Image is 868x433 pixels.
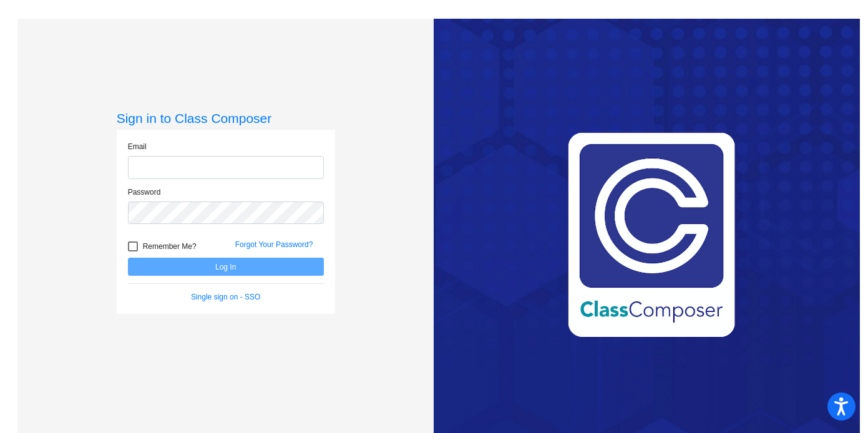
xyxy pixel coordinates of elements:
[128,258,324,276] button: Log In
[191,293,260,301] a: Single sign on - SSO
[128,187,161,198] label: Password
[117,110,335,126] h3: Sign in to Class Composer
[235,240,313,249] a: Forgot Your Password?
[128,141,147,152] label: Email
[143,239,197,254] span: Remember Me?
